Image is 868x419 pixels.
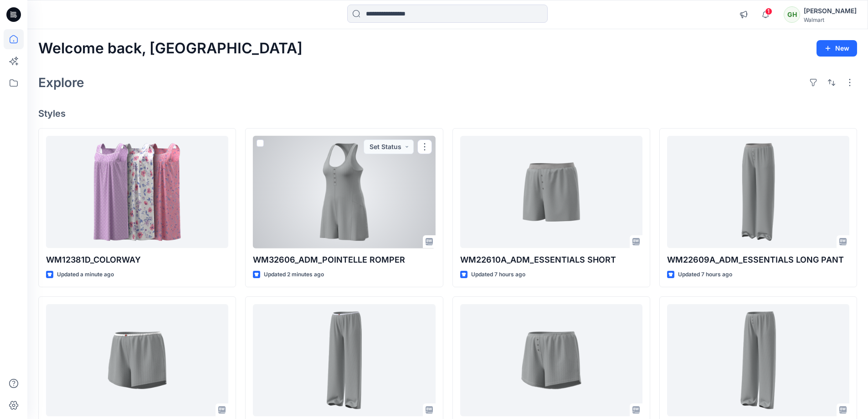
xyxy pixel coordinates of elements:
a: WM32603_ADM_POINTELLE OPEN PANT [253,304,435,417]
span: 1 [765,8,772,15]
p: WM32606_ADM_POINTELLE ROMPER [253,253,435,266]
div: Walmart [804,16,857,23]
a: WM12381D_COLORWAY [46,136,228,248]
p: Updated 7 hours ago [471,270,525,279]
p: Updated a minute ago [57,270,114,279]
p: WM12381D_COLORWAY [46,253,228,266]
h2: Welcome back, [GEOGRAPHIC_DATA] [38,40,303,57]
h2: Explore [38,75,84,90]
a: WM22610A_ADM_ESSENTIALS SHORT [460,136,642,248]
div: GH [784,6,800,23]
a: WM32606_ADM_POINTELLE ROMPER [253,136,435,248]
a: WM22609A_ADM_ESSENTIALS LONG PANT [667,136,849,248]
div: [PERSON_NAME] [804,5,857,16]
p: WM22610A_ADM_ESSENTIALS SHORT [460,253,642,266]
a: WM32602_ADM_POINTELLE SHORT [46,304,228,417]
button: New [817,40,857,57]
a: WM12605J_ADM_ POINTELLE SHORT [460,304,642,417]
h4: Styles [38,108,857,119]
p: Updated 7 hours ago [678,270,732,279]
a: WM12604J POINTELLE PANT-FAUX FLY & BUTTONS + PICOT [667,304,849,417]
p: Updated 2 minutes ago [264,270,324,279]
p: WM22609A_ADM_ESSENTIALS LONG PANT [667,253,849,266]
